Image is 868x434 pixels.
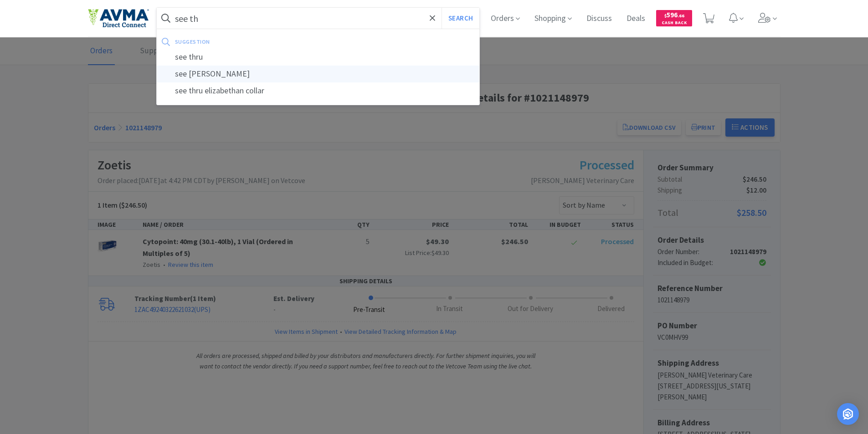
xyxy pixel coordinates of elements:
[175,35,342,49] div: suggestion
[157,49,480,66] div: see thru
[157,82,480,99] div: see thru elizabethan collar
[678,13,684,19] span: . 66
[157,66,480,82] div: see [PERSON_NAME]
[664,13,667,19] span: $
[583,15,616,23] a: Discuss
[837,403,859,425] div: Open Intercom Messenger
[88,9,149,28] img: e4e33dab9f054f5782a47901c742baa9_102.png
[656,6,692,31] a: $596.66Cash Back
[157,8,480,29] input: Search by item, sku, manufacturer, ingredient, size...
[662,20,687,26] span: Cash Back
[442,8,479,29] button: Search
[623,15,649,23] a: Deals
[664,10,684,19] span: 596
